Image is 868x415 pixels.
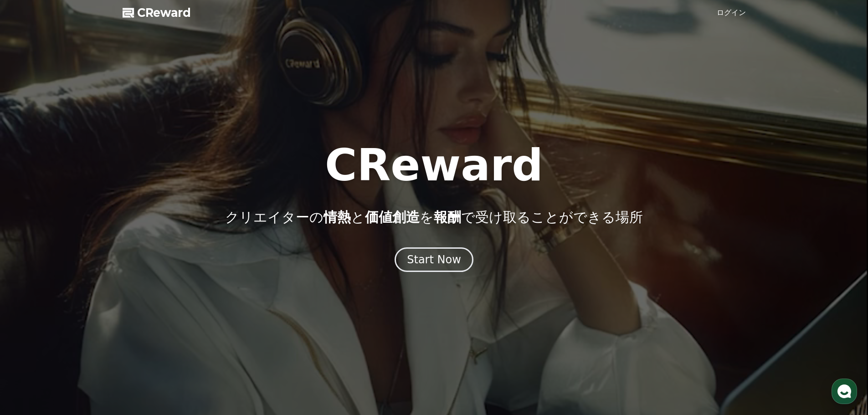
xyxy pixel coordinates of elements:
[123,5,191,20] a: CReward
[325,143,543,187] h1: CReward
[717,7,746,18] a: ログイン
[324,209,351,225] span: 情熱
[137,5,191,20] span: CReward
[395,256,473,265] a: Start Now
[365,209,420,225] span: 価値創造
[407,252,461,267] div: Start Now
[434,209,461,225] span: 報酬
[395,247,473,272] button: Start Now
[225,209,643,225] p: クリエイターの と を で受け取ることができる場所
